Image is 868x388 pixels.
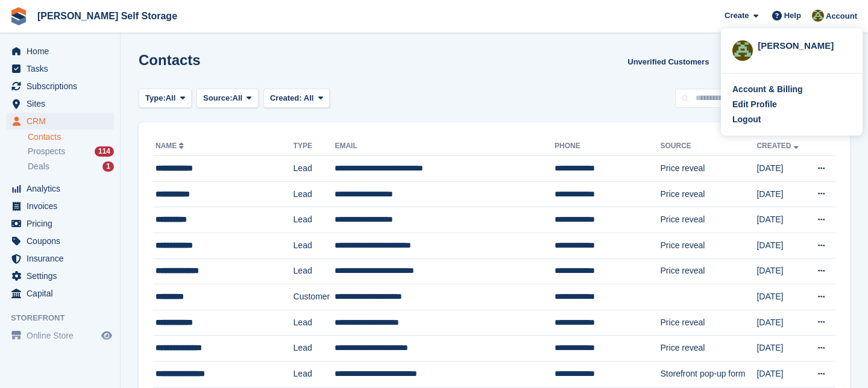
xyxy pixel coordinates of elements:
[756,181,807,207] td: [DATE]
[6,268,114,284] a: menu
[756,284,807,310] td: [DATE]
[156,142,186,150] a: Name
[6,215,114,232] a: menu
[756,156,807,182] td: [DATE]
[661,310,757,336] td: Price reveal
[784,10,801,22] span: Help
[27,43,99,60] span: Home
[233,92,243,104] span: All
[27,60,99,77] span: Tasks
[294,233,335,258] td: Lead
[139,52,201,68] h1: Contacts
[294,258,335,284] td: Lead
[725,10,749,22] span: Create
[294,284,335,310] td: Customer
[826,10,857,22] span: Account
[27,198,99,214] span: Invoices
[6,113,114,130] a: menu
[10,7,28,25] img: stora-icon-8386f47178a22dfd0bd8f6a31ec36ba5ce8667c1dd55bd0f319d3a0aa187defe.svg
[294,207,335,233] td: Lead
[6,78,114,95] a: menu
[732,98,777,111] div: Edit Profile
[756,207,807,233] td: [DATE]
[335,137,555,156] th: Email
[27,285,99,302] span: Capital
[6,327,114,344] a: menu
[661,207,757,233] td: Price reveal
[719,52,772,72] button: Export
[732,113,761,126] div: Logout
[27,95,99,112] span: Sites
[732,113,851,126] a: Logout
[294,137,335,156] th: Type
[661,361,757,387] td: Storefront pop-up form
[304,93,314,102] span: All
[203,92,232,104] span: Source:
[139,89,192,108] button: Type: All
[756,233,807,258] td: [DATE]
[27,233,99,249] span: Coupons
[6,43,114,60] a: menu
[27,113,99,130] span: CRM
[28,131,114,143] a: Contacts
[27,327,99,344] span: Online Store
[732,83,851,96] a: Account & Billing
[27,180,99,197] span: Analytics
[6,198,114,214] a: menu
[756,336,807,361] td: [DATE]
[27,250,99,267] span: Insurance
[756,310,807,336] td: [DATE]
[28,145,114,158] a: Prospects 114
[294,156,335,182] td: Lead
[102,161,114,172] div: 1
[661,258,757,284] td: Price reveal
[661,156,757,182] td: Price reveal
[661,137,757,156] th: Source
[6,285,114,302] a: menu
[95,146,114,157] div: 114
[6,95,114,112] a: menu
[197,89,259,108] button: Source: All
[6,250,114,267] a: menu
[6,233,114,249] a: menu
[661,181,757,207] td: Price reveal
[99,328,114,343] a: Preview store
[661,233,757,258] td: Price reveal
[263,89,330,108] button: Created: All
[661,336,757,361] td: Price reveal
[756,361,807,387] td: [DATE]
[294,336,335,361] td: Lead
[27,215,99,232] span: Pricing
[623,52,714,72] a: Unverified Customers
[11,312,120,324] span: Storefront
[33,6,182,26] a: [PERSON_NAME] Self Storage
[28,161,49,172] span: Deals
[812,10,824,22] img: Karl
[555,137,660,156] th: Phone
[166,92,176,104] span: All
[28,146,65,157] span: Prospects
[270,93,302,102] span: Created:
[756,258,807,284] td: [DATE]
[145,92,166,104] span: Type:
[28,160,114,173] a: Deals 1
[294,310,335,336] td: Lead
[732,40,753,61] img: Karl
[758,39,851,50] div: [PERSON_NAME]
[756,142,800,150] a: Created
[732,83,803,96] div: Account & Billing
[732,98,851,111] a: Edit Profile
[27,78,99,95] span: Subscriptions
[6,180,114,197] a: menu
[294,181,335,207] td: Lead
[6,60,114,77] a: menu
[294,361,335,387] td: Lead
[27,268,99,284] span: Settings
